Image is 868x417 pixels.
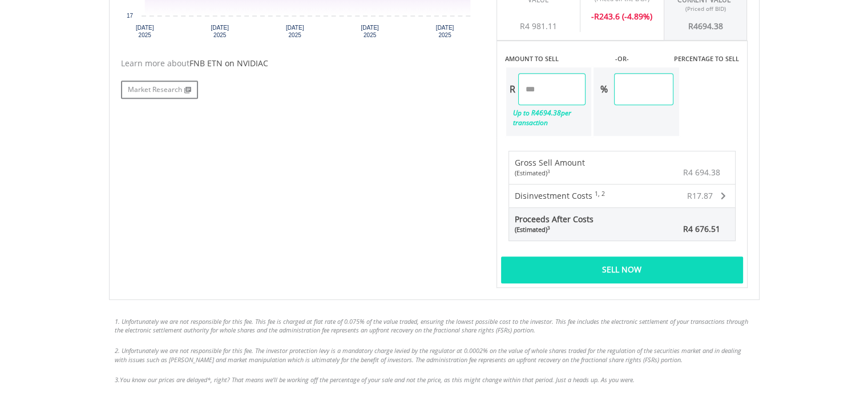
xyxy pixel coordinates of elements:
div: Up to R per transaction [506,105,586,130]
sup: 3 [547,168,550,174]
a: Market Research [121,81,198,99]
label: AMOUNT TO SELL [505,54,559,63]
text: [DATE] 2025 [285,25,304,38]
span: 4694.38 [693,21,723,31]
span: You know our prices are delayed*, right? That means we’ll be working off the percentage of your s... [120,375,635,384]
text: [DATE] 2025 [211,25,229,38]
div: Learn more about [121,58,479,69]
div: Gross Sell Amount [515,157,585,178]
div: Sell Now [501,256,743,283]
span: R17.87 [687,190,713,201]
div: R [673,13,738,32]
span: 4694.38 [535,108,561,118]
span: 243.6 (-4.89%) [599,11,652,22]
div: % [594,73,614,105]
span: R4 676.51 [683,223,720,234]
label: -OR- [615,54,628,63]
text: 17 [126,13,133,19]
text: [DATE] 2025 [135,25,154,38]
div: R [589,3,655,22]
span: - [591,11,594,22]
text: [DATE] 2025 [435,25,454,38]
div: (Estimated) [515,169,585,178]
div: (Estimated) [515,225,594,234]
sup: 1, 2 [595,190,605,198]
li: 3. [115,375,754,384]
li: 1. Unfortunately we are not responsible for this fee. This fee is charged at flat rate of 0.075% ... [115,317,754,335]
li: 2. Unfortunately we are not responsible for this fee. The investor protection levy is a mandatory... [115,346,754,364]
div: (Priced off BID) [673,5,738,13]
span: R4 981.11 [520,21,557,31]
span: FNB ETN on NVIDIAC [189,58,268,69]
label: PERCENTAGE TO SELL [673,54,738,63]
sup: 3 [547,224,550,231]
span: Disinvestment Costs [515,190,592,201]
text: [DATE] 2025 [361,25,379,38]
span: Proceeds After Costs [515,214,594,234]
span: R4 694.38 [683,167,720,178]
div: R [506,73,518,105]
